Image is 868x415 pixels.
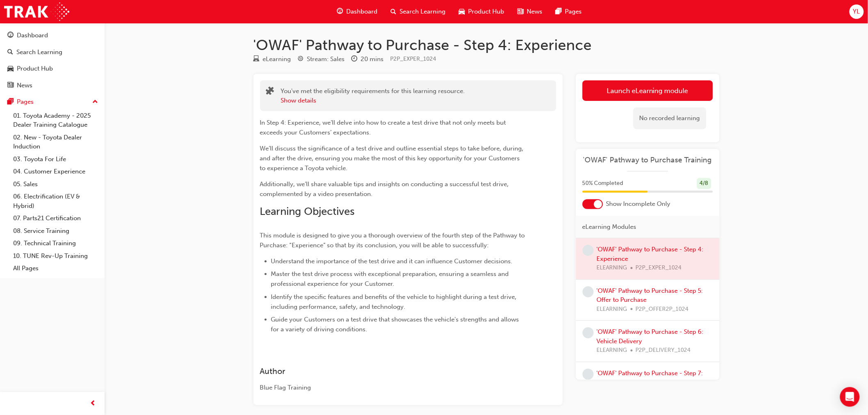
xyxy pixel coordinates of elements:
[7,98,14,106] span: pages-icon
[4,2,69,21] img: Trak
[697,178,711,189] div: 4 / 8
[582,179,624,188] span: 50 % Completed
[331,3,384,20] a: guage-iconDashboard
[298,56,304,63] span: target-icon
[582,327,594,338] span: learningRecordVerb_NONE-icon
[17,31,48,40] div: Dashboard
[10,109,101,131] a: 01. Toyota Academy - 2025 Dealer Training Catalogue
[3,61,101,76] a: Product Hub
[10,165,101,178] a: 04. Customer Experience
[7,65,14,73] span: car-icon
[10,212,101,225] a: 07. Parts21 Certification
[636,346,691,355] span: P2P_DELIVERY_1024
[10,178,101,191] a: 05. Sales
[3,45,101,60] a: Search Learning
[17,97,34,107] div: Pages
[347,7,378,16] span: Dashboard
[468,7,505,16] span: Product Hub
[17,81,32,90] div: News
[582,286,594,297] span: learningRecordVerb_NONE-icon
[10,190,101,212] a: 06. Electrification (EV & Hybrid)
[10,250,101,262] a: 10. TUNE Rev-Up Training
[400,7,446,16] span: Search Learning
[3,94,101,109] button: Pages
[271,316,521,333] span: Guide your Customers on a test drive that showcases the vehicle's strengths and allows for a vari...
[361,55,384,64] div: 20 mins
[452,3,511,20] a: car-iconProduct Hub
[260,232,527,249] span: This module is designed to give you a thorough overview of the fourth step of the Pathway to Purc...
[459,7,465,17] span: car-icon
[90,399,96,409] span: prev-icon
[597,346,627,355] span: ELEARNING
[254,56,260,63] span: learningResourceType_ELEARNING-icon
[582,222,637,232] span: eLearning Modules
[518,7,524,17] span: news-icon
[337,7,343,17] span: guage-icon
[549,3,589,20] a: pages-iconPages
[254,54,291,64] div: Type
[606,199,671,209] span: Show Incomplete Only
[17,64,53,73] div: Product Hub
[3,78,101,93] a: News
[391,7,397,17] span: search-icon
[16,48,62,57] div: Search Learning
[7,32,14,39] span: guage-icon
[260,145,525,172] span: We’ll discuss the significance of a test drive and outline essential steps to take before, during...
[298,54,345,64] div: Stream
[565,7,582,16] span: Pages
[263,55,291,64] div: eLearning
[352,56,358,63] span: clock-icon
[260,205,355,218] span: Learning Objectives
[633,107,706,129] div: No recorded learning
[636,305,689,314] span: P2P_OFFER2P_1024
[10,131,101,153] a: 02. New - Toyota Dealer Induction
[281,87,465,105] div: You've met the eligibility requirements for this learning resource.
[260,180,511,198] span: Additionally, we’ll share valuable tips and insights on conducting a successful test drive, compl...
[10,225,101,237] a: 08. Service Training
[597,287,703,304] a: 'OWAF' Pathway to Purchase - Step 5: Offer to Purchase
[10,237,101,250] a: 09. Technical Training
[281,96,317,105] button: Show details
[3,26,101,94] button: DashboardSearch LearningProduct HubNews
[7,82,14,89] span: news-icon
[582,245,594,256] span: learningRecordVerb_NONE-icon
[271,293,519,310] span: Identify the specific features and benefits of the vehicle to highlight during a test drive, incl...
[260,383,527,392] div: Blue Flag Training
[511,3,549,20] a: news-iconNews
[271,270,511,287] span: Master the test drive process with exceptional preparation, ensuring a seamless and professional ...
[260,367,527,376] h3: Author
[597,328,704,345] a: 'OWAF' Pathway to Purchase - Step 6: Vehicle Delivery
[352,54,384,64] div: Duration
[850,5,864,19] button: YL
[266,87,274,97] span: puzzle-icon
[260,119,508,136] span: In Step 4: Experience, we’ll delve into how to create a test drive that not only meets but exceed...
[10,153,101,166] a: 03. Toyota For Life
[3,28,101,43] a: Dashboard
[384,3,452,20] a: search-iconSearch Learning
[10,262,101,275] a: All Pages
[7,49,13,56] span: search-icon
[254,36,720,54] h1: 'OWAF' Pathway to Purchase - Step 4: Experience
[582,80,713,101] a: Launch eLearning module
[597,369,703,386] a: 'OWAF' Pathway to Purchase - Step 7: Follow-Up
[527,7,543,16] span: News
[853,7,860,16] span: YL
[391,55,436,62] span: Learning resource code
[271,258,513,265] span: Understand the importance of the test drive and it can influence Customer decisions.
[92,97,98,107] span: up-icon
[582,369,594,380] span: learningRecordVerb_NONE-icon
[307,55,345,64] div: Stream: Sales
[556,7,562,17] span: pages-icon
[582,155,713,165] a: 'OWAF' Pathway to Purchase Training
[597,305,627,314] span: ELEARNING
[840,387,860,407] div: Open Intercom Messenger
